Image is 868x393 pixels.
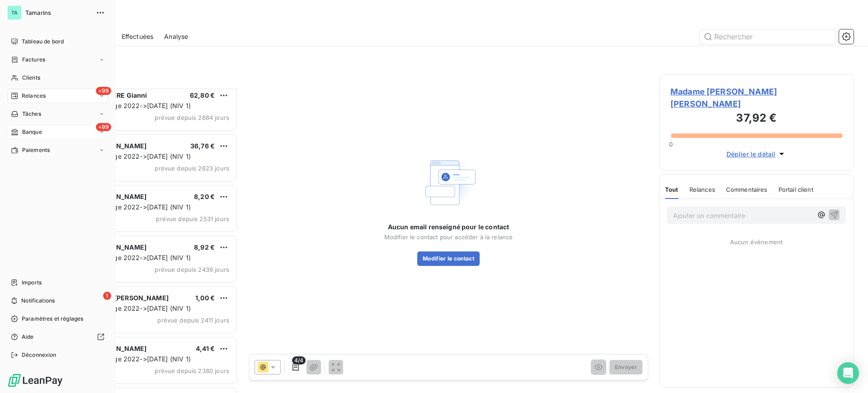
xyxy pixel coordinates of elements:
[730,238,783,246] span: Aucun évènement
[7,373,63,388] img: Logo LeanPay
[155,165,229,172] span: prévue depuis 2623 jours
[22,110,41,118] span: Tâches
[689,186,715,193] span: Relances
[122,32,154,41] span: Effectuées
[700,29,835,44] input: Rechercher
[670,110,842,128] h3: 37,92 €
[384,233,513,241] span: Modifier le contact pour accéder à la relance
[778,186,813,193] span: Portail client
[43,89,238,393] div: grid
[420,154,477,212] img: Empty state
[195,294,215,302] span: 1,00 €
[724,149,789,159] button: Déplier le détail
[837,362,859,384] div: Open Intercom Messenger
[22,315,83,323] span: Paramètres et réglages
[22,74,40,82] span: Clients
[155,367,229,374] span: prévue depuis 2380 jours
[65,102,191,109] span: Plan de rattrapage 2022->[DATE] (NIV 1)
[65,152,191,160] span: Plan de rattrapage 2022->[DATE] (NIV 1)
[103,292,111,300] span: 1
[22,92,46,100] span: Relances
[670,85,842,110] span: Madame [PERSON_NAME] [PERSON_NAME]
[22,351,57,359] span: Déconnexion
[156,215,229,223] span: prévue depuis 2531 jours
[64,294,169,302] span: Madame PAYET [PERSON_NAME]
[164,32,188,41] span: Analyse
[190,91,215,99] span: 62,80 €
[292,356,306,365] span: 4/4
[194,193,215,200] span: 8,20 €
[96,87,111,95] span: +99
[22,279,42,287] span: Imports
[417,251,480,266] button: Modifier le contact
[157,317,229,324] span: prévue depuis 2411 jours
[388,223,509,232] span: Aucun email renseigné pour le contact
[65,355,191,363] span: Plan de rattrapage 2022->[DATE] (NIV 1)
[155,266,229,273] span: prévue depuis 2439 jours
[22,146,50,154] span: Paiements
[22,38,64,46] span: Tableau de bord
[21,297,55,305] span: Notifications
[25,9,90,16] span: Tamarins
[7,330,108,344] a: Aide
[726,186,768,193] span: Commentaires
[196,345,215,352] span: 4,41 €
[65,254,191,261] span: Plan de rattrapage 2022->[DATE] (NIV 1)
[22,128,42,136] span: Banque
[190,142,215,150] span: 36,76 €
[669,141,673,148] span: 0
[194,243,215,251] span: 8,92 €
[65,203,191,211] span: Plan de rattrapage 2022->[DATE] (NIV 1)
[726,149,776,159] span: Déplier le détail
[22,333,34,341] span: Aide
[22,56,45,64] span: Factures
[65,304,191,312] span: Plan de rattrapage 2022->[DATE] (NIV 1)
[665,186,679,193] span: Tout
[155,114,229,121] span: prévue depuis 2684 jours
[96,123,111,131] span: +99
[609,360,642,374] button: Envoyer
[7,5,22,20] div: TA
